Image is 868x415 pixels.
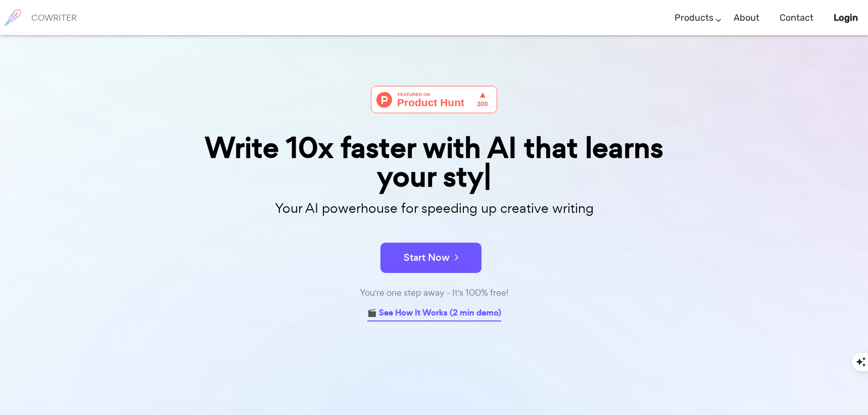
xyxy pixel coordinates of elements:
[834,12,858,23] b: Login
[31,13,77,22] h6: COWRITER
[371,86,497,113] img: Cowriter - Your AI buddy for speeding up creative writing | Product Hunt
[181,198,687,219] p: Your AI powerhouse for speeding up creative writing
[181,286,687,300] div: You're one step away - It's 100% free!
[367,306,501,321] a: 🎬 See How It Works (2 min demo)
[380,243,481,273] button: Start Now
[834,3,858,33] a: Login
[674,3,713,33] a: Products
[181,133,687,191] div: Write 10x faster with AI that learns your sty
[780,3,813,33] a: Contact
[734,3,759,33] a: About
